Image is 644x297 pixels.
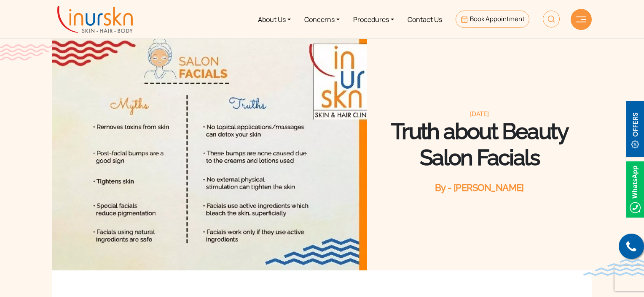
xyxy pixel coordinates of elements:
img: poster [52,34,367,270]
img: HeaderSearch [543,11,560,27]
img: hamLine.svg [576,16,586,22]
img: Whatsappicon [626,161,644,218]
img: offerBt [626,101,644,157]
a: Whatsappicon [626,184,644,193]
span: Book Appointment [470,14,525,23]
h1: Truth about Beauty Salon Facials [367,118,592,171]
div: [DATE] [367,110,592,118]
a: About Us [251,3,298,35]
div: By - [PERSON_NAME] [367,181,592,194]
a: Concerns [298,3,346,35]
img: bluewave [583,259,644,276]
a: Procedures [346,3,401,35]
img: inurskn-logo [57,6,133,33]
a: Contact Us [401,3,449,35]
a: Book Appointment [456,11,529,28]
